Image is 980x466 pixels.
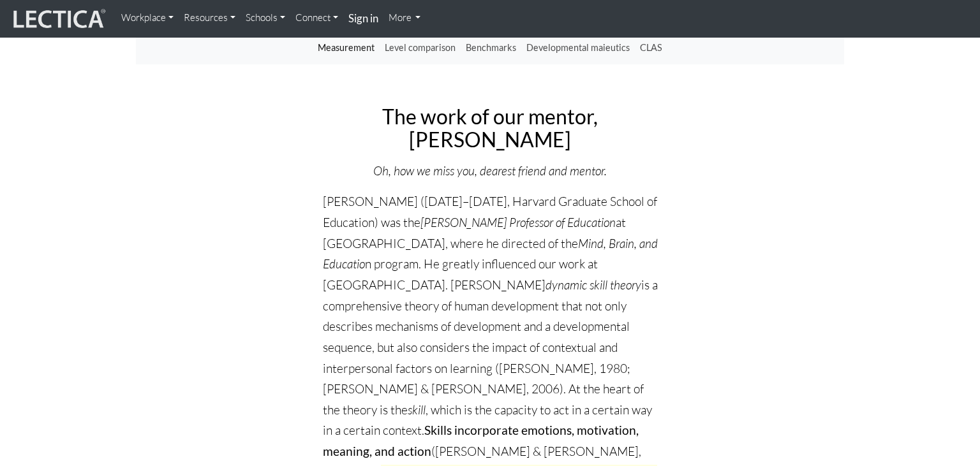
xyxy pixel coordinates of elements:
[241,5,290,31] a: Schools
[408,402,426,418] i: skill
[383,5,426,31] a: More
[116,5,179,31] a: Workplace
[290,5,343,31] a: Connect
[635,36,667,60] a: CLAS
[323,423,639,458] strong: Skills incorporate emotions, motivation, meaning, and action
[380,36,461,60] a: Level comparison
[420,215,616,230] i: [PERSON_NAME] Professor of Education
[343,5,383,33] a: Sign in
[323,105,658,150] h2: The work of our mentor, [PERSON_NAME]
[10,7,106,31] img: lecticalive
[313,36,380,60] a: Measurement
[461,36,521,60] a: Benchmarks
[179,5,241,31] a: Resources
[546,277,641,293] i: dynamic skill theory
[373,163,607,178] i: Oh, how we miss you, dearest friend and mentor.
[521,36,635,60] a: Developmental maieutics
[348,11,378,25] strong: Sign in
